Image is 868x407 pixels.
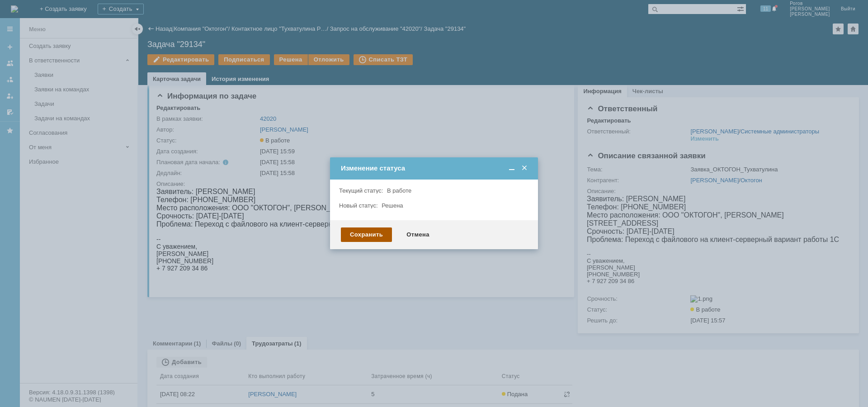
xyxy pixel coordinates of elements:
[341,164,529,172] div: Изменение статуса
[520,164,529,172] span: Закрыть
[339,202,378,209] label: Новый статус:
[507,164,516,172] span: Свернуть (Ctrl + M)
[387,187,411,194] span: В работе
[339,187,383,194] label: Текущий статус:
[382,202,403,209] span: Решена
